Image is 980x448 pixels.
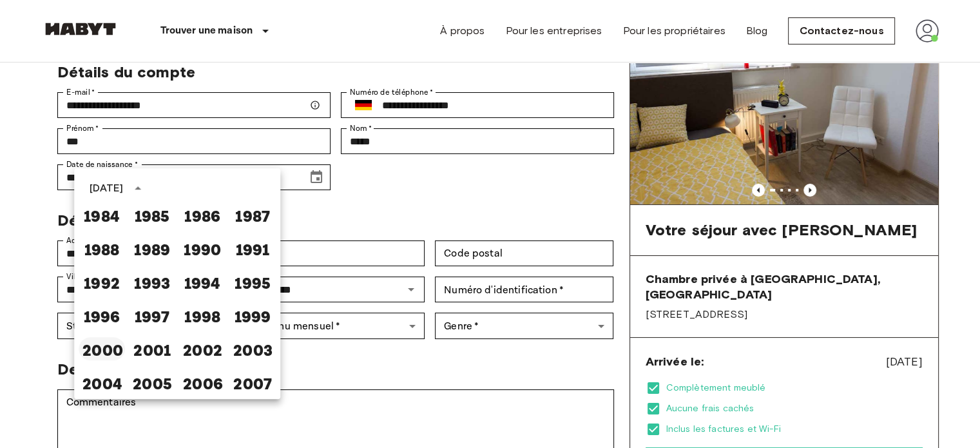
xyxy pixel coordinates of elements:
[57,277,236,302] div: Ville
[402,280,420,298] button: Open
[66,235,101,246] label: Adresse
[129,371,175,394] button: 2005
[79,371,125,394] button: 2004
[666,382,923,394] span: Complètement meublé
[350,86,433,98] label: Numéro de téléphone
[646,307,923,322] span: [STREET_ADDRESS]
[310,100,320,110] svg: Assurez-vous que votre email est correct — nous vous enverrons les détails de votre réservation.
[666,423,923,436] span: Inclus les factures et Wi-Fi
[746,23,768,39] a: Blog
[229,304,276,327] button: 1999
[57,128,331,154] div: Prénom
[57,63,196,81] span: Détails du compte
[42,23,119,35] img: Habyt
[350,92,377,119] button: Select country
[57,240,425,266] div: Adresse
[505,23,602,39] a: Pour les entreprises
[90,180,123,196] div: [DATE]
[229,337,276,360] button: 2003
[129,337,175,360] button: 2001
[229,203,276,226] button: 1987
[788,17,894,44] a: Contactez-nous
[350,122,372,134] label: Nom
[440,23,485,39] a: À propos
[129,203,175,226] button: 1985
[646,271,923,302] span: Chambre privée à [GEOGRAPHIC_DATA], [GEOGRAPHIC_DATA]
[229,371,276,394] button: 2007
[341,128,614,154] div: Nom
[229,237,276,260] button: 1991
[79,203,125,226] button: 1984
[57,360,213,379] span: Demandes spéciales
[66,271,87,282] label: Ville
[179,237,226,260] button: 1990
[229,270,276,293] button: 1995
[752,184,765,197] button: Previous image
[646,354,704,369] span: Arrivée le:
[179,270,226,293] button: 1994
[179,203,226,226] button: 1986
[355,100,372,110] img: Germany
[57,92,331,118] div: E-mail
[803,184,816,197] button: Previous image
[646,220,918,240] span: Votre séjour avec [PERSON_NAME]
[435,240,613,266] div: Code postal
[303,164,329,190] button: Choose date, selected date is Jun 24, 1902
[160,23,253,39] p: Trouver une maison
[916,19,939,43] img: avatar
[66,159,138,170] label: Date de naissance
[886,353,923,370] span: [DATE]
[179,371,226,394] button: 2006
[66,86,95,98] label: E-mail
[622,23,725,39] a: Pour les propriétaires
[179,304,226,327] button: 1998
[129,237,175,260] button: 1989
[179,337,226,360] button: 2002
[129,270,175,293] button: 1993
[79,304,125,327] button: 1996
[66,122,99,134] label: Prénom
[435,277,613,302] div: Numéro d'identification
[79,337,125,360] button: 2000
[79,237,125,260] button: 1988
[666,402,923,415] span: Aucune frais cachés
[127,177,149,199] button: year view is open, switch to calendar view
[129,304,175,327] button: 1997
[57,211,196,229] span: Détails personnels
[79,270,125,293] button: 1992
